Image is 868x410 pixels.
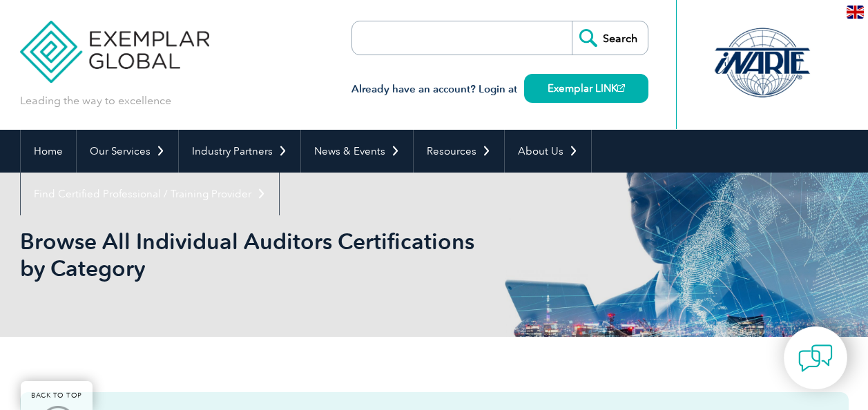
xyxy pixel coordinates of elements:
a: Find Certified Professional / Training Provider [21,173,279,215]
p: Leading the way to excellence [20,93,171,108]
img: en [847,6,864,19]
a: News & Events [301,130,413,173]
a: Industry Partners [179,130,300,173]
img: open_square.png [617,84,625,92]
a: Resources [414,130,504,173]
a: Exemplar LINK [524,74,648,103]
img: contact-chat.png [798,341,833,375]
a: Our Services [77,130,178,173]
h1: Browse All Individual Auditors Certifications by Category [20,228,550,282]
input: Search [572,21,648,55]
h3: Already have an account? Login at [351,81,648,98]
a: Home [21,130,76,173]
a: About Us [505,130,591,173]
a: BACK TO TOP [21,381,93,410]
